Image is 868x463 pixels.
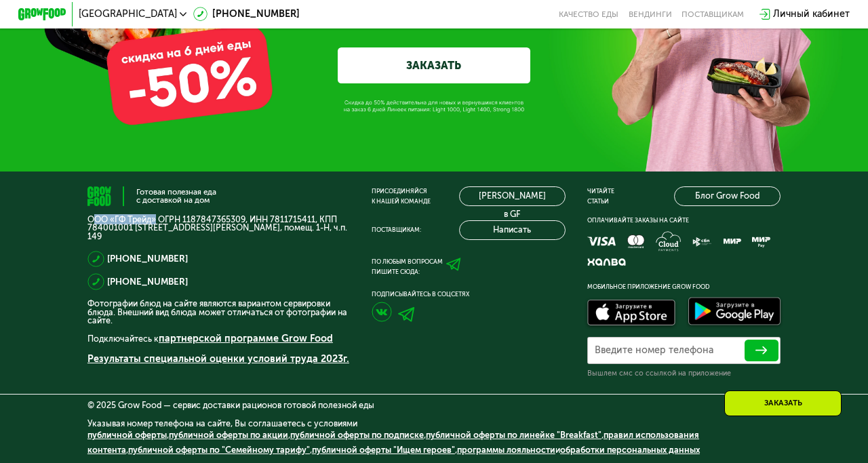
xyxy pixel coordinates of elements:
[338,47,530,83] a: ЗАКАЗАТЬ
[372,225,421,235] div: Поставщикам:
[107,251,188,266] a: [PHONE_NUMBER]
[87,353,349,365] a: Результаты специальной оценки условий труда 2023г.
[87,430,167,440] a: публичной оферты
[457,445,555,455] a: программы лояльности
[87,216,351,241] p: ООО «ГФ Трейд» ОГРН 1187847365309, ИНН 7811715411, КПП 784001001 [STREET_ADDRESS][PERSON_NAME], п...
[587,216,781,225] div: Оплачивайте заказы на сайте
[372,257,443,276] div: По любым вопросам пишите сюда:
[169,430,288,440] a: публичной оферты по акции
[629,9,672,19] a: Вендинги
[587,282,781,291] div: Мобильное приложение Grow Food
[87,430,699,454] a: правил использования контента
[587,369,781,378] div: Вышлем смс со ссылкой на приложение
[426,430,601,440] a: публичной оферты по линейке "Breakfast"
[372,186,431,205] div: Присоединяйся к нашей команде
[128,445,310,455] a: публичной оферты по "Семейному тарифу"
[87,300,351,325] p: Фотографии блюд на сайте являются вариантом сервировки блюда. Внешний вид блюда может отличаться ...
[159,333,333,344] a: партнерской программе Grow Food
[87,420,781,463] div: Указывая номер телефона на сайте, Вы соглашаетесь с условиями
[685,295,784,329] img: Доступно в Google Play
[136,188,216,204] div: Готовая полезная еда с доставкой на дом
[107,275,188,289] a: [PHONE_NUMBER]
[560,445,700,455] a: обработки персональных данных
[682,9,744,19] div: поставщикам
[773,7,850,21] div: Личный кабинет
[559,9,618,19] a: Качество еды
[87,401,781,409] div: © 2025 Grow Food — сервис доставки рационов готовой полезной еды
[79,9,177,19] span: [GEOGRAPHIC_DATA]
[87,430,700,454] span: , , , , , , , и
[595,347,713,354] label: Введите номер телефона
[587,186,614,205] div: Читайте статьи
[87,331,351,346] p: Подключайтесь к
[724,390,842,416] div: Заказать
[193,7,300,21] a: [PHONE_NUMBER]
[674,186,781,205] a: Блог Grow Food
[372,289,565,299] div: Подписывайтесь в соцсетях
[312,445,455,455] a: публичной оферты "Ищем героев"
[459,186,566,205] a: [PERSON_NAME] в GF
[290,430,424,440] a: публичной оферты по подписке
[459,220,566,239] button: Написать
